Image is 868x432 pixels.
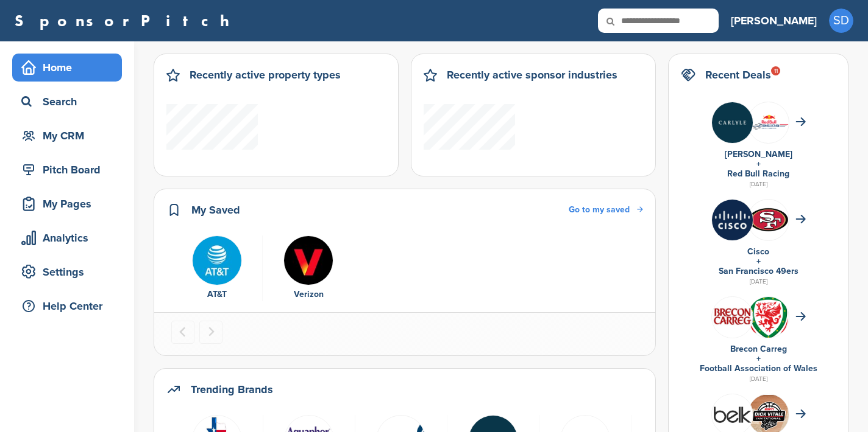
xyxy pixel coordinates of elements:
[569,203,643,217] a: Go to my saved
[705,66,771,83] h2: Recent Deals
[756,159,761,169] a: +
[18,193,122,215] div: My Pages
[730,344,787,354] a: Brecon Carreg
[756,256,761,267] a: +
[190,66,341,83] h2: Recently active property types
[15,13,237,29] a: SponsorPitch
[700,363,817,374] a: Football Association of Wales
[18,57,122,78] div: Home
[263,235,354,301] div: 2 of 2
[12,88,122,116] a: Search
[447,66,617,83] h2: Recently active sponsor industries
[727,169,789,179] a: Red Bull Racing
[725,149,792,159] a: [PERSON_NAME]
[569,204,630,215] span: Go to my saved
[771,66,780,75] div: 11
[12,292,122,320] a: Help Center
[681,179,836,190] div: [DATE]
[748,114,789,130] img: Data?1415811735
[191,381,273,398] h2: Trending Brands
[191,201,240,218] h2: My Saved
[12,156,122,184] a: Pitch Board
[731,12,817,29] h3: [PERSON_NAME]
[18,261,122,283] div: Settings
[18,227,122,249] div: Analytics
[18,91,122,113] div: Search
[12,54,122,82] a: Home
[681,374,836,385] div: [DATE]
[12,224,122,252] a: Analytics
[269,235,348,301] a: P hn 5tr 400x400 Verizon
[18,295,122,317] div: Help Center
[177,288,256,301] div: AT&T
[171,235,263,301] div: 1 of 2
[12,190,122,218] a: My Pages
[748,297,789,344] img: 170px football association of wales logo.svg
[192,235,242,285] img: Tpli2eyp 400x400
[681,276,836,287] div: [DATE]
[199,321,222,344] button: Next slide
[829,9,853,33] span: SD
[18,125,122,147] div: My CRM
[731,7,817,34] a: [PERSON_NAME]
[748,207,789,232] img: Data?1415805694
[12,258,122,286] a: Settings
[719,266,799,276] a: San Francisco 49ers
[747,246,769,257] a: Cisco
[712,200,753,240] img: Jmyca1yn 400x400
[171,321,194,344] button: Previous slide
[756,354,761,364] a: +
[712,102,753,143] img: Eowf0nlc 400x400
[283,235,333,285] img: P hn 5tr 400x400
[18,159,122,181] div: Pitch Board
[12,122,122,150] a: My CRM
[177,235,256,301] a: Tpli2eyp 400x400 AT&T
[269,288,348,301] div: Verizon
[712,297,753,338] img: Fvoowbej 400x400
